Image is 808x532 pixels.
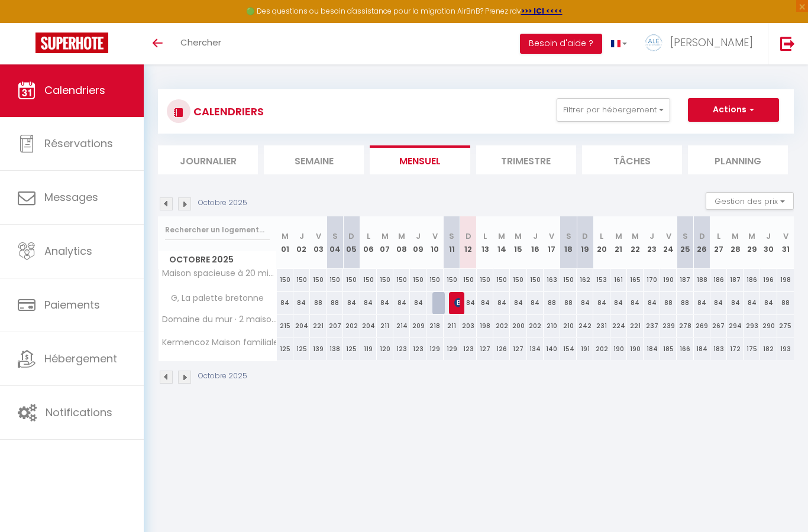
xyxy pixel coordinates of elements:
[527,216,544,269] th: 16
[160,292,267,305] span: G, La palette bretonne
[660,338,677,360] div: 185
[610,216,627,269] th: 21
[706,192,794,210] button: Gestion des prix
[527,292,544,314] div: 84
[677,269,693,291] div: 187
[632,231,639,242] abbr: M
[688,145,788,174] li: Planning
[165,219,270,241] input: Rechercher un logement...
[727,338,744,360] div: 172
[277,315,293,337] div: 215
[493,315,510,337] div: 202
[760,216,777,269] th: 30
[393,292,410,314] div: 84
[466,231,471,242] abbr: D
[777,292,794,314] div: 88
[410,292,426,314] div: 84
[694,292,710,314] div: 84
[744,216,760,269] th: 29
[293,315,310,337] div: 204
[477,216,493,269] th: 13
[683,231,688,242] abbr: S
[416,231,421,242] abbr: J
[677,338,693,360] div: 166
[483,231,487,242] abbr: L
[444,216,460,269] th: 11
[377,269,393,291] div: 150
[426,216,443,269] th: 10
[159,251,276,268] span: Octobre 2025
[645,34,662,51] img: ...
[677,292,693,314] div: 88
[293,216,310,269] th: 02
[521,6,563,16] strong: >>> ICI <<<<
[293,338,310,360] div: 125
[660,216,677,269] th: 24
[160,338,279,347] span: Kermencoz Maison familiale
[393,315,410,337] div: 214
[520,34,602,54] button: Besoin d'aide ?
[560,269,577,291] div: 150
[360,315,377,337] div: 204
[44,136,113,151] span: Réservations
[454,291,460,314] span: [PERSON_NAME]
[560,315,577,337] div: 210
[277,292,293,314] div: 84
[627,269,644,291] div: 165
[760,338,777,360] div: 182
[410,315,426,337] div: 209
[677,216,693,269] th: 25
[158,145,258,174] li: Journalier
[777,216,794,269] th: 31
[332,231,338,242] abbr: S
[277,338,293,360] div: 125
[44,190,98,205] span: Messages
[710,315,727,337] div: 267
[493,269,510,291] div: 150
[343,315,360,337] div: 202
[544,216,560,269] th: 17
[610,315,627,337] div: 224
[46,405,112,420] span: Notifications
[327,315,343,337] div: 207
[198,197,247,209] p: Octobre 2025
[343,292,360,314] div: 84
[577,292,593,314] div: 84
[760,269,777,291] div: 196
[510,292,526,314] div: 84
[593,315,610,337] div: 231
[560,292,577,314] div: 88
[510,216,526,269] th: 15
[160,269,279,278] span: Maison spacieuse à 20 min de mer
[744,338,760,360] div: 175
[293,269,310,291] div: 150
[316,231,321,242] abbr: V
[510,338,526,360] div: 127
[160,315,279,324] span: Domaine du mur · 2 maisons & piscine chauffée entre mer et campagne
[644,292,660,314] div: 84
[370,145,470,174] li: Mensuel
[660,269,677,291] div: 190
[760,315,777,337] div: 290
[460,269,477,291] div: 150
[766,231,771,242] abbr: J
[180,36,221,48] span: Chercher
[544,315,560,337] div: 210
[449,231,454,242] abbr: S
[627,338,644,360] div: 190
[566,231,571,242] abbr: S
[310,269,327,291] div: 150
[744,292,760,314] div: 84
[493,216,510,269] th: 14
[760,292,777,314] div: 84
[432,231,438,242] abbr: V
[377,292,393,314] div: 84
[377,216,393,269] th: 07
[393,338,410,360] div: 123
[277,269,293,291] div: 150
[360,292,377,314] div: 84
[666,231,671,242] abbr: V
[710,216,727,269] th: 27
[510,269,526,291] div: 150
[577,315,593,337] div: 242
